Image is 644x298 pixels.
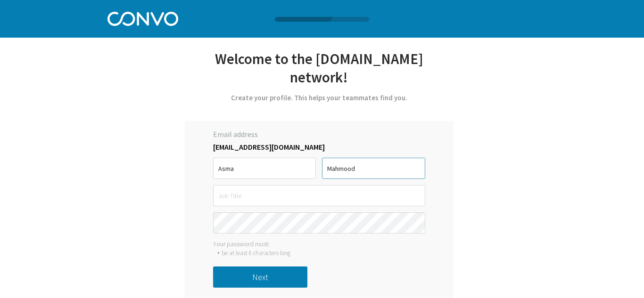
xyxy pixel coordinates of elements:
img: Convo Logo [107,9,178,26]
input: Last Name [322,158,425,179]
div: Your password must: [213,240,425,248]
label: [EMAIL_ADDRESS][DOMAIN_NAME] [213,142,425,152]
input: Job Title [213,185,425,206]
button: Next [213,266,307,288]
div: be at least 6 characters long [222,249,290,257]
label: Email address [213,129,425,142]
div: Welcome to the [DOMAIN_NAME] network! [185,49,454,98]
div: Create your profile. This helps your teammates find you. [185,93,454,102]
input: First Name [213,158,316,179]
